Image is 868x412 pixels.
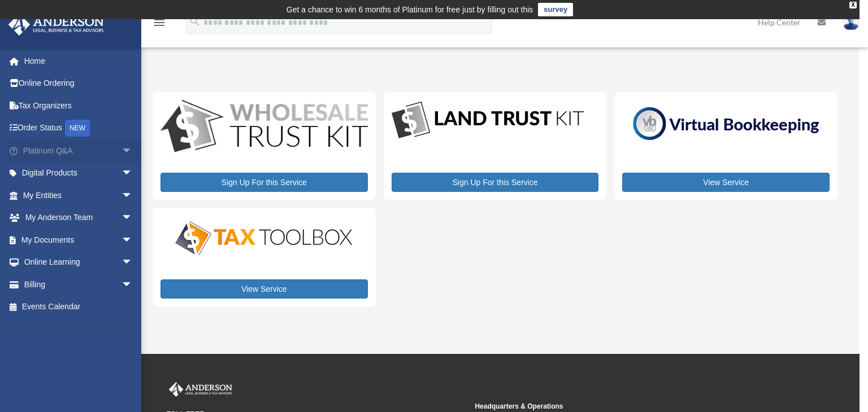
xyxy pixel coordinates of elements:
[8,184,150,207] a: My Entitiesarrow_drop_down
[121,184,144,207] span: arrow_drop_down
[8,94,150,117] a: Tax Organizers
[65,120,90,137] div: NEW
[8,50,150,72] a: Home
[153,16,166,29] i: menu
[121,162,144,185] span: arrow_drop_down
[392,100,584,141] img: LandTrust_lgo-1.jpg
[287,3,533,16] div: Get a chance to win 6 months of Platinum for free just by filling out this
[160,173,368,192] a: Sign Up For this Service
[160,100,368,155] img: WS-Trust-Kit-lgo-1.jpg
[8,273,150,296] a: Billingarrow_drop_down
[189,15,201,28] i: search
[153,20,166,29] a: menu
[849,2,857,8] div: close
[121,229,144,252] span: arrow_drop_down
[121,251,144,274] span: arrow_drop_down
[121,273,144,296] span: arrow_drop_down
[160,279,368,299] a: View Service
[8,162,144,185] a: Digital Productsarrow_drop_down
[843,14,860,30] img: User Pic
[121,139,144,163] span: arrow_drop_down
[8,72,150,95] a: Online Ordering
[8,207,150,229] a: My Anderson Teamarrow_drop_down
[5,14,107,36] img: Anderson Advisors Platinum Portal
[538,3,573,16] a: survey
[121,207,144,230] span: arrow_drop_down
[8,117,150,140] a: Order StatusNEW
[167,382,235,397] img: Anderson Advisors Platinum Portal
[8,251,150,274] a: Online Learningarrow_drop_down
[8,139,150,162] a: Platinum Q&Aarrow_drop_down
[392,173,599,192] a: Sign Up For this Service
[8,229,150,251] a: My Documentsarrow_drop_down
[8,296,150,318] a: Events Calendar
[622,173,830,192] a: View Service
